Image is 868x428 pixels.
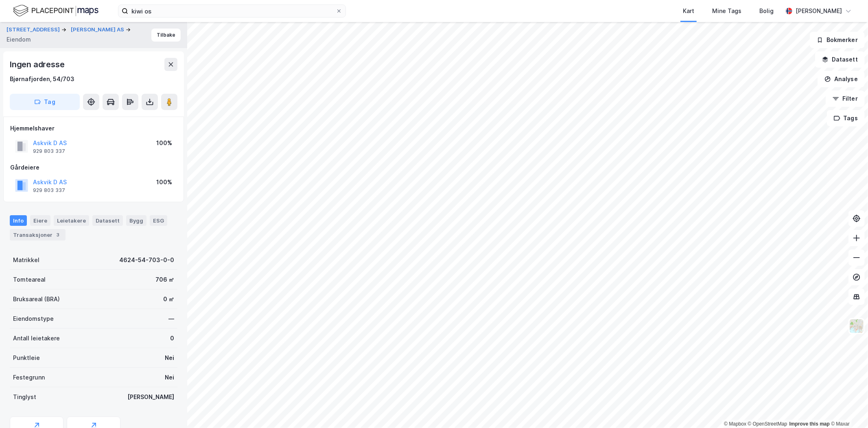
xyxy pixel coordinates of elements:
div: — [168,314,174,324]
div: 0 [170,333,174,343]
div: Bygg [126,215,146,226]
a: Mapbox [724,421,746,427]
button: Bokmerker [810,32,865,48]
div: Bjørnafjorden, 54/703 [10,74,74,84]
button: [PERSON_NAME] AS [71,26,126,34]
div: Bruksareal (BRA) [13,294,60,304]
div: [PERSON_NAME] [127,392,174,402]
div: 0 ㎡ [163,294,174,304]
div: Bolig [759,6,774,16]
div: Info [10,215,27,226]
button: [STREET_ADDRESS] [7,26,61,34]
div: 3 [54,231,62,239]
div: Ingen adresse [10,58,66,71]
div: Kontrollprogram for chat [827,389,868,428]
div: Tinglyst [13,392,36,402]
div: Eiendomstype [13,314,54,324]
a: OpenStreetMap [748,421,787,427]
div: Matrikkel [13,255,39,265]
button: Tags [827,110,865,126]
div: 4624-54-703-0-0 [119,255,174,265]
div: 929 803 337 [33,187,65,194]
div: [PERSON_NAME] [796,6,842,16]
div: Punktleie [13,353,40,363]
img: logo.f888ab2527a4732fd821a326f86c7f29.svg [13,4,98,18]
button: Analyse [818,71,865,87]
div: Hjemmelshaver [10,124,177,133]
button: Tilbake [151,29,181,42]
div: Kart [683,6,694,16]
div: Antall leietakere [13,333,60,343]
div: 100% [156,177,172,187]
div: Tomteareal [13,275,46,285]
img: Z [849,318,864,334]
div: Festegrunn [13,373,45,382]
div: Leietakere [54,215,89,226]
div: Eiendom [7,35,31,44]
a: Improve this map [789,421,830,427]
div: 929 803 337 [33,148,65,154]
div: Mine Tags [712,6,741,16]
input: Søk på adresse, matrikkel, gårdeiere, leietakere eller personer [128,5,336,17]
button: Datasett [815,51,865,68]
div: Transaksjoner [10,229,66,240]
div: 100% [156,138,172,148]
div: Nei [165,373,174,382]
iframe: Chat Widget [827,389,868,428]
div: Datasett [92,215,123,226]
div: Eiere [30,215,50,226]
button: Filter [826,90,865,107]
div: ESG [150,215,167,226]
div: Nei [165,353,174,363]
button: Tag [10,94,80,110]
div: 706 ㎡ [155,275,174,285]
div: Gårdeiere [10,163,177,172]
